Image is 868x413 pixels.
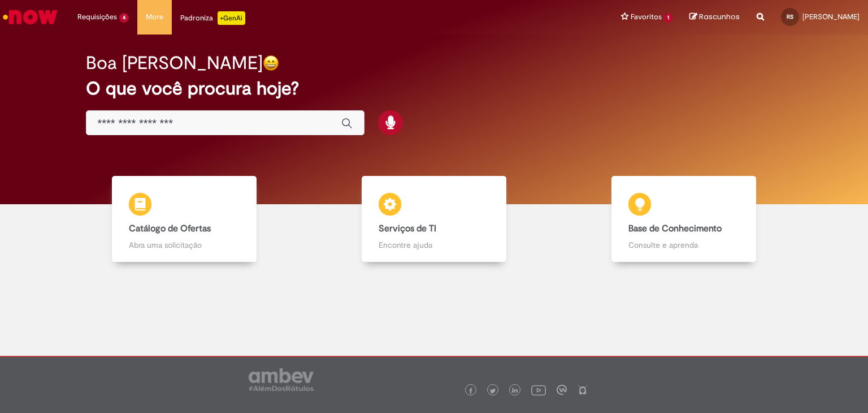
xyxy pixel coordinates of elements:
[578,385,588,395] img: logo_footer_naosei.png
[802,12,860,21] span: [PERSON_NAME]
[787,13,793,20] span: RS
[218,11,245,25] p: +GenAi
[490,388,496,394] img: logo_footer_twitter.png
[146,11,163,23] span: More
[468,388,474,394] img: logo_footer_facebook.png
[689,12,740,23] a: Rascunhos
[628,239,739,251] p: Consulte e aprenda
[180,11,245,25] div: Padroniza
[664,13,672,23] span: 1
[379,239,489,251] p: Encontre ajuda
[531,382,546,397] img: logo_footer_youtube.png
[119,13,129,23] span: 4
[86,53,263,73] h2: Boa [PERSON_NAME]
[77,11,117,23] span: Requisições
[628,223,722,234] b: Base de Conhecimento
[557,385,567,395] img: logo_footer_workplace.png
[699,11,740,22] span: Rascunhos
[309,176,559,263] a: Serviços de TI Encontre ajuda
[129,223,211,234] b: Catálogo de Ofertas
[512,388,518,394] img: logo_footer_linkedin.png
[379,223,436,234] b: Serviços de TI
[59,176,309,263] a: Catálogo de Ofertas Abra uma solicitação
[263,55,279,71] img: happy-face.png
[559,176,809,263] a: Base de Conhecimento Consulte e aprenda
[631,11,662,23] span: Favoritos
[1,6,59,28] img: ServiceNow
[249,368,314,391] img: logo_footer_ambev_rotulo_gray.png
[129,239,240,251] p: Abra uma solicitação
[86,79,783,98] h2: O que você procura hoje?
